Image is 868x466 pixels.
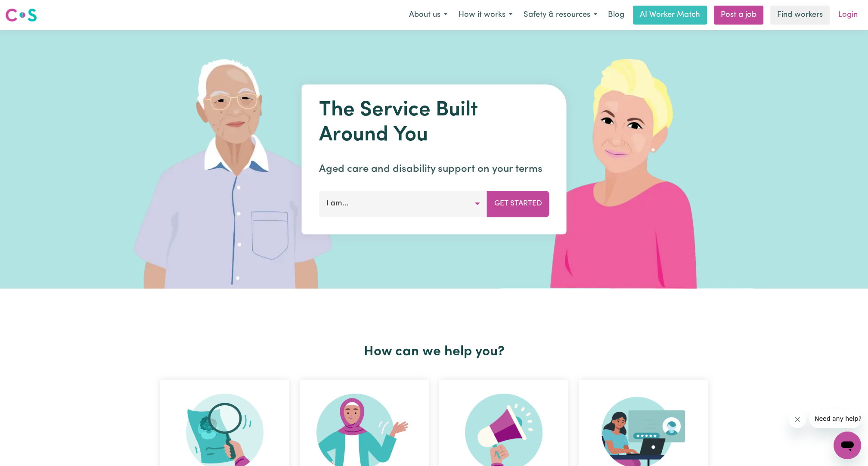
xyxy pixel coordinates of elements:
[518,6,603,24] button: Safety & resources
[633,6,707,25] a: AI Worker Match
[319,98,549,148] h1: The Service Built Around You
[834,432,861,459] iframe: Button to launch messaging window
[403,6,453,24] button: About us
[5,7,37,23] img: Careseekers logo
[5,5,37,25] a: Careseekers logo
[714,6,763,25] a: Post a job
[770,6,830,25] a: Find workers
[319,162,549,177] p: Aged care and disability support on your terms
[487,191,549,217] button: Get Started
[155,344,713,360] h2: How can we help you?
[453,6,518,24] button: How it works
[789,411,806,428] iframe: Close message
[809,409,861,428] iframe: Message from company
[319,191,487,217] button: I am...
[5,6,52,13] span: Need any help?
[833,6,863,25] a: Login
[603,6,629,25] a: Blog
